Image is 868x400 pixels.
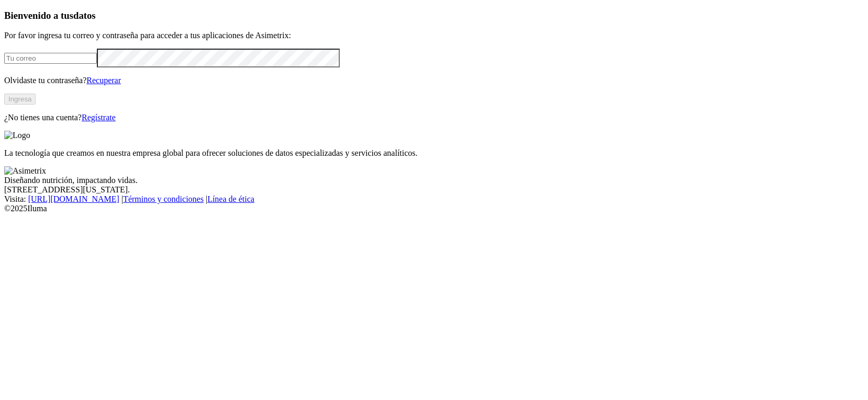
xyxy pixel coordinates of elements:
a: Recuperar [86,76,121,85]
div: [STREET_ADDRESS][US_STATE]. [4,185,864,195]
input: Tu correo [4,53,97,64]
p: Olvidaste tu contraseña? [4,76,864,85]
a: Línea de ética [207,195,254,203]
span: datos [73,10,96,21]
a: Regístrate [82,113,116,122]
div: Visita : | | [4,195,864,204]
p: Por favor ingresa tu correo y contraseña para acceder a tus aplicaciones de Asimetrix: [4,31,864,40]
img: Logo [4,131,30,140]
div: © 2025 Iluma [4,204,864,213]
div: Diseñando nutrición, impactando vidas. [4,176,864,185]
a: Términos y condiciones [123,195,204,203]
p: La tecnología que creamos en nuestra empresa global para ofrecer soluciones de datos especializad... [4,148,864,158]
button: Ingresa [4,94,36,105]
p: ¿No tienes una cuenta? [4,113,864,122]
h3: Bienvenido a tus [4,10,864,21]
img: Asimetrix [4,166,46,176]
a: [URL][DOMAIN_NAME] [28,195,119,203]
